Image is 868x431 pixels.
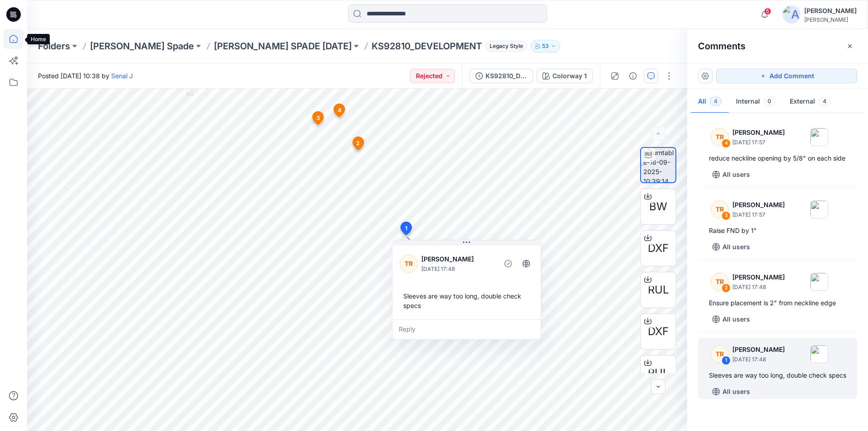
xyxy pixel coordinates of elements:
a: [PERSON_NAME] SPADE [DATE] [214,40,352,52]
p: All users [722,242,750,252]
button: All users [709,240,754,254]
div: TR [711,273,729,291]
span: RUL [648,365,669,381]
span: 1 [405,224,407,232]
button: Details [626,69,640,83]
span: 4 [338,106,341,114]
div: Reply [392,319,541,339]
span: BW [649,199,667,215]
button: All [691,90,729,114]
div: TR [711,128,729,146]
span: DXF [648,323,669,340]
a: Folders [38,40,70,52]
p: [DATE] 17:57 [732,138,785,147]
span: 5 [764,8,771,15]
span: Legacy Style [486,41,527,52]
p: [DATE] 17:48 [732,355,785,364]
div: TR [711,200,729,218]
button: Legacy Style [482,40,527,52]
p: KS92810_DEVELOPMENT [372,40,482,52]
div: Raise FND by 1" [709,225,846,236]
a: [PERSON_NAME] Spade [90,40,194,52]
img: turntable-16-09-2025-10:39:14 [643,148,675,182]
div: TR [400,255,418,273]
img: avatar [783,5,801,24]
button: External [783,90,838,114]
div: Sleeves are way too long, double check specs [400,288,533,314]
p: [PERSON_NAME] [421,254,495,265]
div: reduce neckline opening by 5/8" on each side [709,153,846,164]
span: 0 [764,97,775,106]
div: TR [711,345,729,363]
span: 4 [710,97,722,106]
span: 2 [356,139,360,147]
div: 3 [722,211,731,220]
div: 1 [722,356,731,365]
div: Ensure placement is 2" from neckline edge [709,298,846,308]
p: [DATE] 17:48 [732,283,785,292]
span: RUL [648,282,669,298]
button: 53 [531,40,560,52]
p: [PERSON_NAME] [732,272,785,283]
p: [PERSON_NAME] [732,199,785,210]
button: Add Comment [716,69,857,83]
span: 4 [819,97,830,106]
p: 53 [542,41,549,51]
button: KS92810_DEVELOPMENT [470,69,533,83]
button: Internal [729,90,783,114]
div: KS92810_DEVELOPMENT [486,71,527,81]
p: All users [722,386,750,397]
a: Senal J [111,72,133,80]
button: All users [709,167,754,182]
p: [DATE] 17:57 [732,210,785,219]
button: All users [709,384,754,399]
span: Posted [DATE] 10:38 by [38,71,133,81]
div: Colorway 1 [552,71,587,81]
p: [PERSON_NAME] [732,127,785,138]
p: All users [722,314,750,325]
div: 2 [722,284,731,293]
span: 3 [316,114,320,122]
button: Colorway 1 [537,69,593,83]
div: 4 [722,139,731,148]
button: All users [709,312,754,327]
span: DXF [648,240,669,256]
div: [PERSON_NAME] [804,5,857,16]
p: [PERSON_NAME] [732,344,785,355]
p: [DATE] 17:48 [421,265,495,274]
div: Sleeves are way too long, double check specs [709,370,846,381]
div: [PERSON_NAME] [804,16,857,23]
p: All users [722,169,750,180]
h2: Comments [698,41,745,52]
